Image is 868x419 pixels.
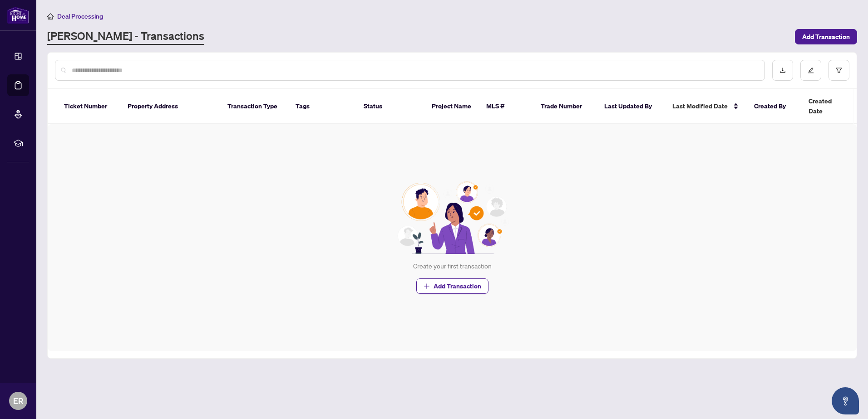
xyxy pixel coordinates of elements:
[802,29,850,44] span: Add Transaction
[57,12,103,20] span: Deal Processing
[795,29,857,44] button: Add Transaction
[809,96,847,116] span: Created Date
[747,89,801,124] th: Created By
[356,89,424,124] th: Status
[801,89,865,124] th: Created Date
[120,89,220,124] th: Property Address
[47,13,54,19] span: home
[416,278,488,294] button: Add Transaction
[597,89,665,124] th: Last Updated By
[779,67,786,73] span: download
[288,89,356,124] th: Tags
[672,101,728,111] span: Last Modified Date
[808,67,814,73] span: edit
[832,387,859,414] button: Open asap
[533,89,597,124] th: Trade Number
[665,89,747,124] th: Last Modified Date
[7,7,29,24] img: logo
[424,89,479,124] th: Project Name
[479,89,533,124] th: MLS #
[800,60,821,81] button: edit
[829,60,849,81] button: filter
[13,395,24,407] span: ER
[394,181,511,254] img: Null State Icon
[772,60,793,81] button: download
[57,89,120,124] th: Ticket Number
[424,283,430,289] span: plus
[47,29,204,45] a: [PERSON_NAME] - Transactions
[836,67,842,73] span: filter
[434,279,481,293] span: Add Transaction
[413,261,492,271] div: Create your first transaction
[220,89,288,124] th: Transaction Type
